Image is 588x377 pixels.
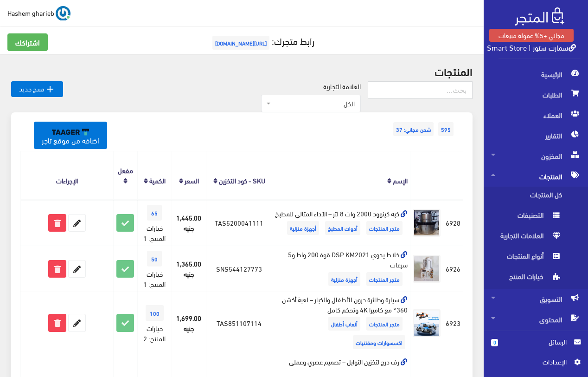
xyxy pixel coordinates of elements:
span: 65 [147,205,162,221]
span: أنواع المنتجات [491,248,562,268]
a: الكمية [149,174,166,187]
td: خلاط يدوي DSP KM2021 قوة 200 واط و5 سرعات [272,246,410,292]
span: Hashem gharieb [7,7,54,19]
a: مفعل [118,163,133,176]
input: بحث... [368,81,473,99]
span: أجهزة منزلية [328,272,360,286]
span: متجر المنتجات [366,272,403,286]
span: المنتجات [491,166,581,187]
span: التصنيفات [491,207,562,227]
img: . [515,7,564,26]
span: أدوات المطبخ [325,221,360,235]
span: أجهزة منزلية [287,221,319,235]
a: المخزون [484,146,588,166]
img: khlat-ydoy-dsp-km2021-ko-200-oat-o5-sraaat.jpg [413,255,441,283]
a: الرئيسية [484,64,588,84]
span: [URL][DOMAIN_NAME] [212,36,269,50]
img: kb-kynood-2000-oat-8-ltr-aladaaa-almthaly-llmtbkh.jpg [413,209,441,237]
span: متجر المنتجات [366,221,403,235]
a: خيارات المنتج [484,268,588,289]
span: العلامات التجارية [491,227,562,248]
td: 1,699.00 جنيه [172,292,206,354]
a: أنواع المنتجات [484,248,588,268]
label: العلامة التجارية [323,81,361,91]
span: متجر المنتجات [366,317,403,331]
span: الرسائل [505,337,567,347]
td: 1,365.00 جنيه [172,246,206,292]
span: الكل [273,99,355,108]
a: سمارت ستور | Smart Store [487,40,576,54]
span: 100 [146,305,164,321]
span: الكل [261,95,361,112]
span: ألعاب أطفال [328,317,360,331]
span: خيارات المنتج [491,268,562,289]
span: التسويق [491,289,581,309]
a: المنتجات [484,166,588,187]
a: رابط متجرك:[URL][DOMAIN_NAME] [210,32,314,49]
th: الإجراءات [21,151,114,200]
td: SNS544127773 [206,246,272,292]
a: اﻹعدادات [491,357,581,371]
a: ... Hashem gharieb [7,6,70,20]
span: المخزون [491,146,581,166]
img: syar-otayr-dron-llatfal-oalkbar-laab-akshn-360-maa-kamyra-4k-othkm-kaml.jpg [413,309,441,337]
span: خيارات المنتج: 1 [143,221,166,244]
img: ... [56,6,70,21]
a: الإسم [393,174,408,187]
a: المحتوى [484,309,588,330]
a: العلامات التجارية [484,227,588,248]
a: اشتراكك [7,33,48,51]
a: SKU - كود التخزين [219,174,265,187]
span: التقارير [491,125,581,146]
a: كل المنتجات [484,187,588,207]
span: الطلبات [491,84,581,105]
span: المحتوى [491,309,581,330]
td: 6923 [443,292,463,354]
span: خيارات المنتج: 1 [143,267,166,290]
a: اضافة من موقع تاجر [34,122,107,149]
td: كبة كينوود 2000 وات 8 لتر – الأداء المثالي للمطبخ [272,200,410,246]
i:  [45,84,56,95]
span: العملاء [491,105,581,125]
iframe: Drift Widget Chat Controller [11,313,46,349]
span: 50 [147,251,162,266]
span: الرئيسية [491,64,581,84]
a: الطلبات [484,84,588,105]
span: 595 [438,122,454,136]
a: العملاء [484,105,588,125]
a: التصنيفات [484,207,588,227]
td: 1,445.00 جنيه [172,200,206,246]
td: سيارة وطائرة درون للأطفال والكبار – لعبة أكشن 360° مع كاميرا 4K وتحكم كامل [272,292,410,354]
h2: المنتجات [11,65,473,77]
span: اﻹعدادات [499,357,566,367]
a: منتج جديد [11,81,63,97]
td: 6928 [443,200,463,246]
a: 0 الرسائل [491,337,581,357]
a: السعر [185,174,199,187]
td: 6926 [443,246,463,292]
td: TAS5200041111 [206,200,272,246]
span: 0 [491,339,498,346]
span: خيارات المنتج: 2 [143,321,166,344]
a: مجاني +5% عمولة مبيعات [489,29,574,42]
img: taager-logo-original.svg [52,129,89,135]
span: شحن مجاني: 37 [393,122,434,136]
a: التقارير [484,125,588,146]
span: اكسسوارات ومقتنيات [353,335,405,349]
span: كل المنتجات [491,187,562,207]
td: TAS851107114 [206,292,272,354]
